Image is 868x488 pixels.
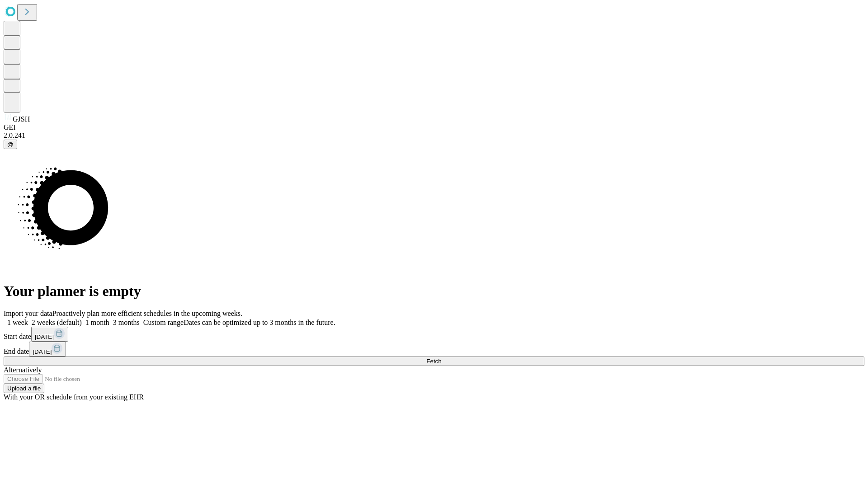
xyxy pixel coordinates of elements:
button: Fetch [4,357,864,366]
div: End date [4,342,864,357]
span: 2 weeks (default) [32,319,82,326]
span: Fetch [426,358,441,365]
button: Upload a file [4,384,44,393]
div: 2.0.241 [4,131,864,140]
span: 1 month [85,319,109,326]
div: Start date [4,327,864,342]
span: @ [7,141,14,148]
span: Alternatively [4,366,42,374]
div: GEI [4,123,864,131]
h1: Your planner is empty [4,283,864,300]
button: [DATE] [29,342,66,357]
button: @ [4,140,17,149]
span: Dates can be optimized up to 3 months in the future. [184,319,335,326]
span: [DATE] [35,333,54,340]
span: GJSH [13,115,30,123]
span: [DATE] [33,348,52,355]
span: Proactively plan more efficient schedules in the upcoming weeks. [52,310,242,317]
span: 3 months [113,319,140,326]
span: Custom range [143,319,184,326]
span: Import your data [4,310,52,317]
span: With your OR schedule from your existing EHR [4,393,144,401]
button: [DATE] [31,327,68,342]
span: 1 week [7,319,28,326]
